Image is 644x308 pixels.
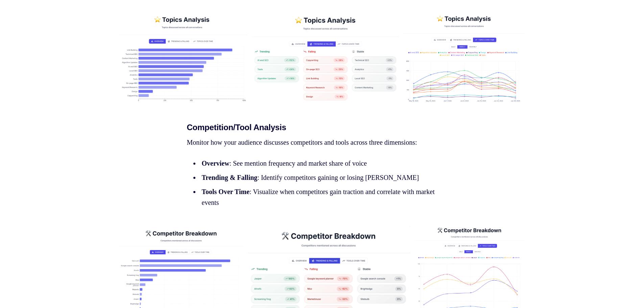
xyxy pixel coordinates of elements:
strong: Trending & Falling [202,174,258,181]
a: Back to Top [10,9,37,15]
a: Metrics Card [10,34,39,40]
li: : See mention frequency and market share of voice [200,158,447,169]
div: Outline [3,3,99,9]
a: 📊 Inside the Reddit Intelligence Dashboard [3,22,82,33]
li: : Visualize when competitors gain traction and correlate with market events [200,186,447,208]
h3: Competition/Tool Analysis [187,123,457,132]
a: 🎯 Meet Reddit Intelligence [10,15,72,21]
strong: Overview [202,160,230,167]
p: Monitor how your audience discusses competitors and tools across three dimensions: [187,137,457,148]
a: Top Trends [10,40,34,46]
li: : Identify competitors gaining or losing [PERSON_NAME] [200,172,447,183]
strong: Tools Over Time [202,188,250,195]
a: Topic Analysis [10,46,42,52]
